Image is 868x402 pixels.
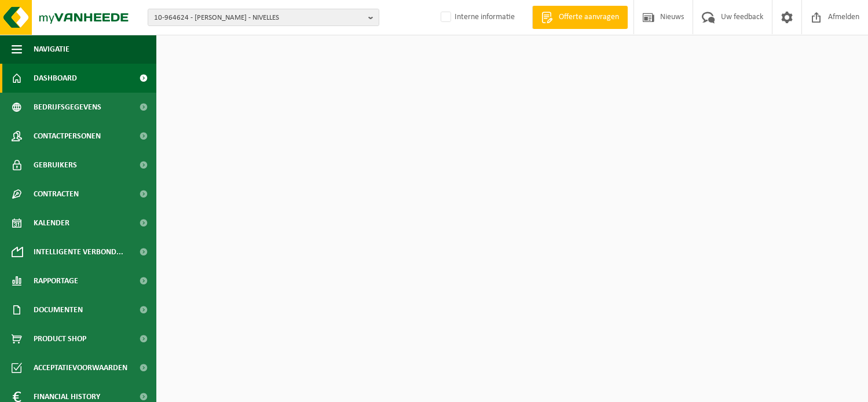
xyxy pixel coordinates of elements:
span: Kalender [34,209,69,237]
span: Documenten [34,295,83,324]
span: Gebruikers [34,151,77,180]
span: Acceptatievoorwaarden [34,353,127,382]
span: Rapportage [34,266,78,295]
button: 10-964624 - [PERSON_NAME] - NIVELLES [148,9,379,26]
label: Interne informatie [438,9,515,26]
span: Dashboard [34,64,77,93]
span: Contracten [34,180,79,209]
span: Contactpersonen [34,122,101,151]
span: Product Shop [34,324,86,353]
span: Intelligente verbond... [34,237,123,266]
span: 10-964624 - [PERSON_NAME] - NIVELLES [154,9,364,27]
span: Bedrijfsgegevens [34,93,101,122]
span: Offerte aanvragen [556,12,622,23]
a: Offerte aanvragen [532,6,628,29]
span: Navigatie [34,35,69,64]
